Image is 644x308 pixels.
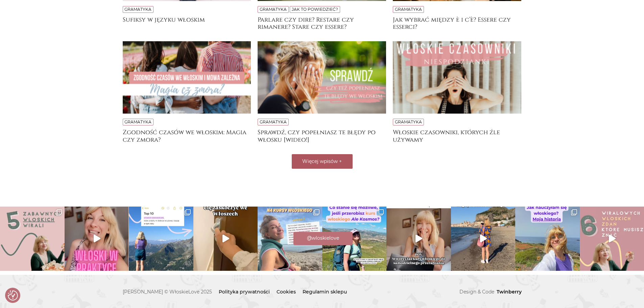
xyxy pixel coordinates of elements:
a: Gramatyka [124,7,151,12]
a: Play [386,207,451,271]
a: Gramatyka [395,7,422,12]
span: @wloskielove [307,235,339,241]
img: Jeszce tylko dzisiaj, sobota, piątek i poniedziałek żeby dołączyć do Ale Kosmos, który bierze Was... [258,207,322,271]
svg: Clone [56,209,62,215]
a: Jak to powiedzieć? [292,7,338,12]
span: Więcej wpisów [302,158,338,164]
a: Regulamin sklepu [303,289,347,295]
svg: Clone [571,209,577,215]
a: Instagram @wloskielove [293,232,353,245]
a: Twinberry [494,289,522,295]
svg: Play [94,235,100,242]
a: Parlare czy dire? Restare czy rimanere? Stare czy essere? [258,16,386,30]
img: 1) W wielu barach i innych lokalach z jedzeniem za ladą najpierw płacimy przy kasie za to, co chc... [193,207,258,271]
svg: Clone [378,209,384,215]
a: Clone [258,207,322,271]
button: Preferencje co do zgód [8,290,18,301]
span: + [339,158,342,164]
img: To nie była prosta droga, co roku zmieniał się nauczyciel, nie miałam konwersacji i nie było taki... [515,207,580,271]
a: Gramatyka [124,119,151,124]
a: Play [193,207,258,271]
p: Design & Code [427,288,522,295]
a: Włoskie czasowniki, których źle używamy [393,129,521,142]
a: Play [65,207,129,271]
a: Gramatyka [260,119,287,124]
img: Od lat chciałam Wam o tym powiedzieć 🙈🤭🤭 to może mało “rolkowa” rolka, ale zamiast szukać formy p... [65,207,129,271]
a: Play [451,207,516,271]
a: Clone [322,207,387,271]
a: Clone [129,207,193,271]
img: Revisit consent button [8,290,18,301]
svg: Clone [313,209,319,215]
button: Więcej wpisów + [292,154,353,169]
svg: Play [480,235,487,242]
a: Cookies [277,289,296,295]
a: Zgodność czasów we włoskim: Magia czy zmora? [123,129,251,142]
a: Sprawdź, czy popełniasz te błędy po włosku [wideo!] [258,129,386,142]
a: Sufiksy w języku włoskim [123,16,251,30]
a: Polityka prywatności [219,289,270,295]
span: [PERSON_NAME] © WłoskieLove 2025 [123,288,212,295]
img: Tak naprawdę to nie koniec bo był i strach przed burzą w namiocie i przekroczenie kolejnej granic... [129,207,193,271]
svg: Clone [185,209,191,215]
svg: Play [609,235,616,242]
a: Clone [515,207,580,271]
img: Osoby, które się już uczycie: Co stało się dla Was możliwe dzięki włoskiemu? ⬇️ Napiszcie! To tyl... [322,207,387,271]
a: Gramatyka [260,7,287,12]
svg: Play [222,235,229,242]
svg: Play [415,235,422,242]
a: Jak wybrać między è i c’è? Essere czy esserci? [393,16,521,30]
img: Reżyserowane, ale szczerze 🥹 Uczucie kiedy po wielu miesiącach pracy zamykasz oczy, rzucasz efekt... [386,207,451,271]
a: Gramatyka [395,119,422,124]
img: 👌 Skomentuj KURS żeby dostać ofertę moich kursów wideo, zapisy trwają! 🛑 Włoski to nie jest bułka... [451,207,516,271]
